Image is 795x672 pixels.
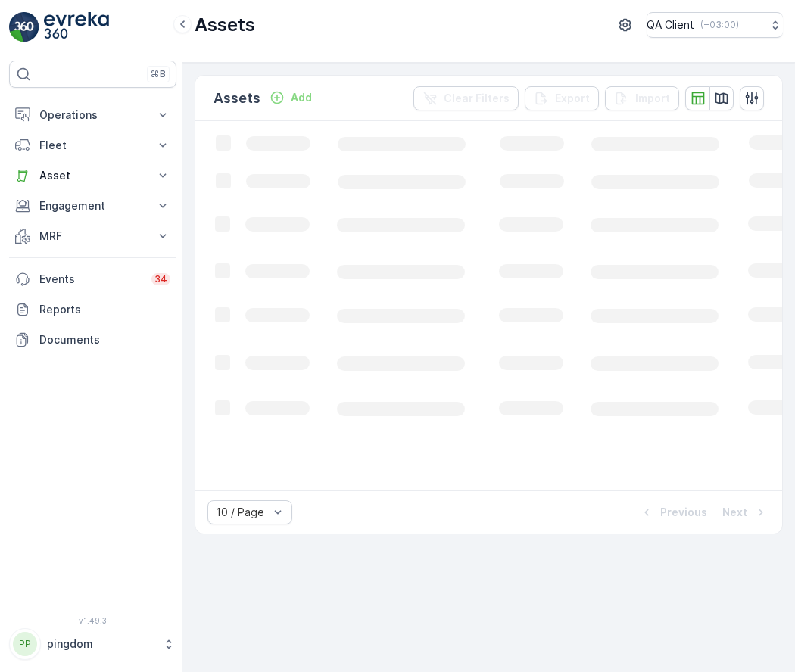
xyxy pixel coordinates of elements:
[39,302,170,317] p: Reports
[9,325,176,355] a: Documents
[39,198,146,213] p: Engagement
[9,160,176,191] button: Asset
[635,91,670,106] p: Import
[700,19,739,31] p: ( +03:00 )
[525,86,599,110] button: Export
[9,616,176,625] span: v 1.49.3
[638,503,709,521] button: Previous
[660,505,707,520] p: Previous
[214,88,260,109] p: Assets
[9,628,176,660] button: PPpingdom
[154,273,167,285] p: 34
[605,86,679,110] button: Import
[9,294,176,325] a: Reports
[44,12,109,42] img: logo_light-DOdMpM7g.png
[13,632,37,656] div: PP
[263,89,318,107] button: Add
[444,91,510,106] p: Clear Filters
[291,90,312,105] p: Add
[9,100,176,130] button: Operations
[9,221,176,251] button: MRF
[9,264,176,294] a: Events34
[413,86,519,110] button: Clear Filters
[39,107,146,123] p: Operations
[195,13,255,37] p: Assets
[555,91,590,106] p: Export
[39,229,146,244] p: MRF
[721,503,770,521] button: Next
[9,191,176,221] button: Engagement
[647,17,694,33] p: QA Client
[722,505,747,520] p: Next
[47,636,155,652] p: pingdom
[39,272,142,287] p: Events
[39,138,146,153] p: Fleet
[39,332,170,347] p: Documents
[9,12,39,42] img: logo
[647,12,783,38] button: QA Client(+03:00)
[151,68,166,80] p: ⌘B
[9,130,176,160] button: Fleet
[39,168,146,183] p: Asset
